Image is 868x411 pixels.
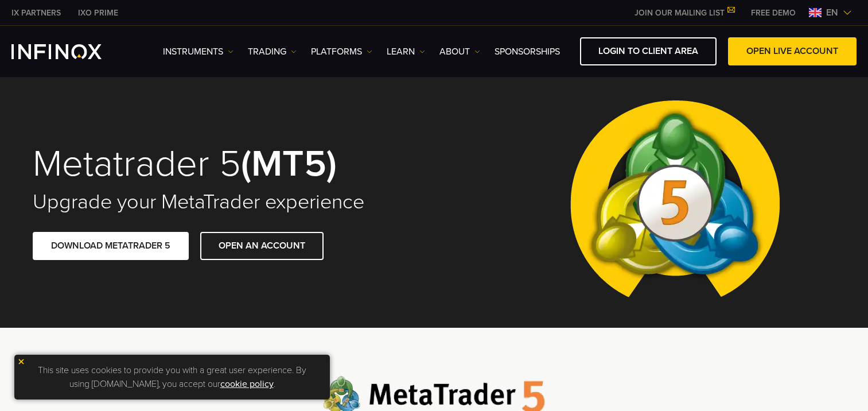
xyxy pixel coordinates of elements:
a: JOIN OUR MAILING LIST [626,8,742,18]
a: ABOUT [439,45,480,59]
img: yellow close icon [17,358,25,366]
p: This site uses cookies to provide you with a great user experience. By using [DOMAIN_NAME], you a... [20,360,324,394]
strong: (MT5) [241,141,337,187]
a: INFINOX Logo [11,44,129,59]
a: PLATFORMS [311,45,372,59]
a: INFINOX MENU [742,7,804,19]
a: Learn [387,45,425,59]
h2: Upgrade your MetaTrader experience [33,189,418,215]
h1: Metatrader 5 [33,145,418,184]
a: LOGIN TO CLIENT AREA [580,37,717,65]
a: DOWNLOAD METATRADER 5 [33,232,189,260]
a: OPEN AN ACCOUNT [200,232,324,260]
a: OPEN LIVE ACCOUNT [728,37,857,65]
img: Meta Trader 5 [561,76,789,328]
a: TRADING [248,45,297,59]
a: Instruments [163,45,233,59]
a: SPONSORSHIPS [495,45,560,59]
a: INFINOX [3,7,69,19]
a: INFINOX [69,7,127,19]
a: cookie policy [220,378,274,390]
span: en [822,6,843,20]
